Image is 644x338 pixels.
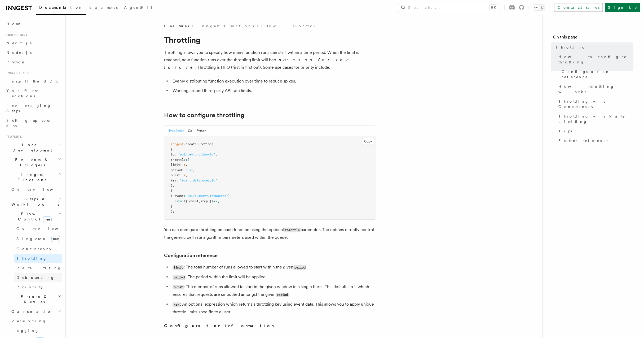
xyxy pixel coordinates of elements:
span: ({ event [184,199,199,203]
span: : [182,168,184,172]
span: 2 [184,173,186,177]
span: } [171,204,173,208]
span: { event [171,194,184,198]
a: How throttling works [556,82,633,97]
a: Concurrency [14,244,62,254]
a: How to configure throttling [164,111,244,119]
span: How throttling works [558,84,633,94]
span: Singleton [16,237,47,241]
span: , [193,168,195,172]
a: Your first Functions [4,86,62,101]
a: Examples [86,2,121,14]
a: Setting up your app [4,116,62,131]
a: Home [4,19,62,29]
span: period [171,168,182,172]
span: : [180,173,182,177]
li: Working around third-party API rate limits. [171,87,376,94]
span: Inngest Functions [4,172,57,183]
button: Inngest Functions [4,170,62,185]
span: Versioning [11,319,46,323]
span: async [174,199,184,203]
button: Local Development [4,140,62,155]
span: Logging [11,328,39,333]
button: Errors & Retries [9,292,62,307]
strong: Configuration information [164,323,274,328]
span: Overview [16,227,71,231]
a: Configuration reference [559,67,633,82]
a: Next.js [4,38,62,48]
span: key [171,179,176,182]
button: TypeScript [169,125,184,136]
span: : [176,179,178,182]
span: { [171,148,173,151]
p: You can configure throttling on each function using the optional parameter. The options directly ... [164,226,376,241]
li: : An optional expression which returns a throttling key using event data. This allows you to appl... [171,301,376,316]
span: : [184,194,186,198]
li: : The total number of runs allowed to start within the given . [171,263,376,271]
span: "5s" [186,168,193,172]
span: Examples [89,5,118,10]
code: burst [173,285,184,289]
a: Python [4,57,62,67]
span: , [217,179,219,182]
a: Debouncing [14,273,62,282]
button: Flow Controlnew [9,209,62,224]
span: Inngest tour [4,71,30,75]
a: Configuration reference [164,252,218,259]
h1: Throttling [164,35,376,45]
span: Home [6,21,21,27]
span: Setting up your app [6,118,52,128]
span: new [51,236,60,242]
kbd: ⌘K [489,5,497,10]
a: AgentKit [121,2,155,14]
span: Priority [16,285,43,289]
code: period [293,265,306,270]
span: , [173,184,174,187]
span: step }) [200,199,213,203]
span: Configuration reference [562,69,633,80]
a: Flow Control [261,23,316,29]
span: Throttling [555,45,586,50]
code: limit [173,265,184,270]
span: Further reference [558,138,609,143]
span: Quick start [4,33,27,37]
span: "unique-function-id" [178,153,215,156]
code: key [173,302,180,307]
span: Documentation [39,5,83,10]
span: id [171,153,174,156]
a: Tips [556,126,633,136]
span: Events & Triggers [4,157,58,168]
span: : [174,153,176,156]
a: Singletonnew [14,233,62,244]
span: How to configure throttling [558,54,633,65]
span: , [215,153,217,156]
span: Steps & Workflows [9,196,59,207]
span: Concurrency [16,247,51,251]
span: } [228,194,230,198]
span: : [186,158,187,162]
a: Overview [14,224,62,233]
span: 1 [184,163,186,167]
button: Copy [362,138,374,145]
span: Install the SDK [6,79,61,83]
a: Overview [9,185,62,194]
span: Debouncing [16,275,55,280]
div: Inngest Functions [4,185,62,335]
code: period [173,275,186,280]
h4: On this page [553,34,633,42]
span: "ai/summary.requested" [187,194,228,198]
span: Features [164,23,189,29]
a: Leveraging Steps [4,101,62,116]
span: , [186,163,187,167]
span: burst [171,173,180,177]
span: throttle [171,158,186,162]
span: limit [171,163,180,167]
a: Throttling [14,254,62,263]
span: Throttling [16,256,47,261]
span: Your first Functions [6,89,38,98]
a: Priority [14,282,62,292]
p: Throttling allows you to specify how many function runs can start within a time period. When the ... [164,49,376,71]
span: Overview [11,187,66,192]
span: Throttling vs Concurrency [558,99,633,109]
span: => [213,199,217,203]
